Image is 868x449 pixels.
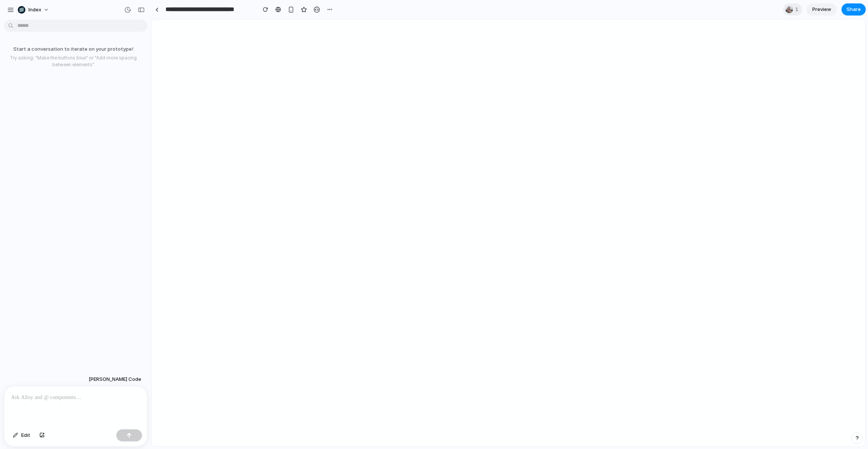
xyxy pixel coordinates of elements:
p: Start a conversation to iterate on your prototype! [3,45,144,53]
button: [PERSON_NAME] Code [86,373,144,386]
span: [PERSON_NAME] Code [89,376,141,383]
button: Index [15,4,53,16]
span: 1 [795,6,801,13]
span: Share [846,6,861,13]
a: Preview [807,3,837,16]
button: Edit [9,429,34,441]
span: Index [28,6,41,14]
span: Preview [812,6,831,13]
button: Share [841,3,866,16]
p: Try asking: "Make the buttons blue" or "Add more spacing between elements" [3,55,144,68]
div: 1 [783,3,802,16]
span: Edit [21,432,30,439]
